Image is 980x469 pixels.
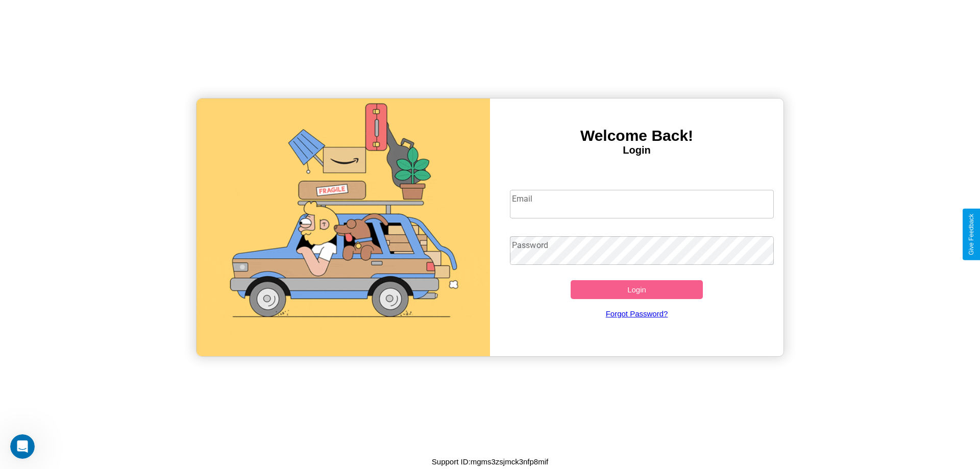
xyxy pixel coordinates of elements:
h4: Login [490,144,783,156]
p: Support ID: mgms3zsjmck3nfp8mif [432,455,548,468]
img: gif [197,98,490,356]
h3: Welcome Back! [490,127,783,144]
div: Give Feedback [968,214,975,255]
iframe: Intercom live chat [10,434,35,459]
button: Login [571,280,703,299]
a: Forgot Password? [505,299,769,328]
